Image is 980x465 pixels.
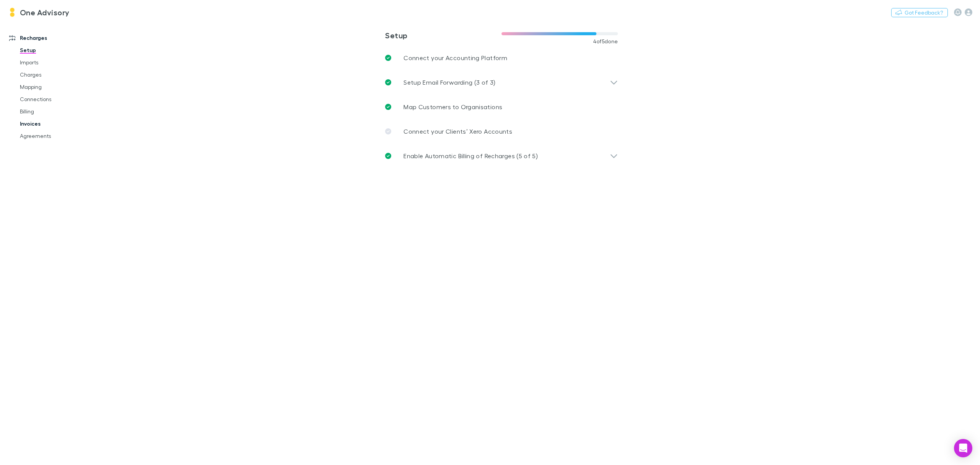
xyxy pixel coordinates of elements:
[3,3,74,21] a: One Advisory
[12,44,109,56] a: Setup
[12,105,109,118] a: Billing
[8,8,17,17] img: One Advisory's Logo
[403,78,495,87] p: Setup Email Forwarding (3 of 3)
[403,151,538,160] p: Enable Automatic Billing of Recharges (5 of 5)
[20,8,70,17] h3: One Advisory
[593,38,618,44] span: 4 of 5 done
[891,8,948,17] button: Got Feedback?
[12,81,109,93] a: Mapping
[12,118,109,130] a: Invoices
[403,102,502,111] p: Map Customers to Organisations
[12,56,109,69] a: Imports
[12,93,109,105] a: Connections
[2,32,109,44] a: Recharges
[403,127,512,136] p: Connect your Clients’ Xero Accounts
[379,144,624,168] div: Enable Automatic Billing of Recharges (5 of 5)
[379,46,624,70] a: Connect your Accounting Platform
[379,70,624,95] div: Setup Email Forwarding (3 of 3)
[379,119,624,144] a: Connect your Clients’ Xero Accounts
[379,95,624,119] a: Map Customers to Organisations
[403,53,507,62] p: Connect your Accounting Platform
[385,31,501,40] h3: Setup
[954,439,972,457] div: Open Intercom Messenger
[12,130,109,142] a: Agreements
[12,69,109,81] a: Charges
